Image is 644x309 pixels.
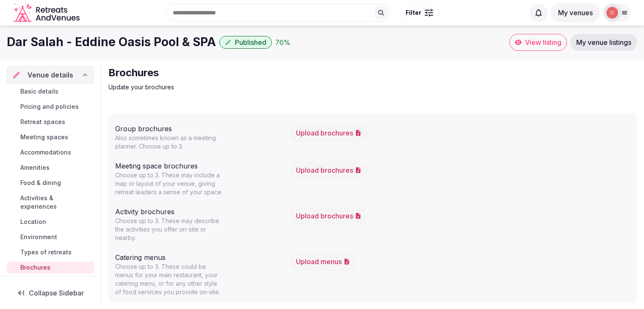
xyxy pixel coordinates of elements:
div: Group brochures [115,120,282,134]
a: Basic details [7,86,94,97]
a: My venues [551,8,600,17]
svg: Retreats and Venues company logo [14,3,81,22]
div: Meeting space brochures [115,157,282,171]
span: Brochures [20,263,50,272]
span: Basic details [20,87,58,96]
p: Choose up to 3. These may describe the activities you offer on-site or nearby. [115,217,224,242]
span: View listing [525,38,561,47]
button: Upload brochures [289,124,368,142]
img: darsalaheddineoasispoolspa [606,7,618,19]
span: Environment [20,233,57,241]
a: Activities & experiences [7,192,94,212]
a: Amenities [7,162,94,174]
span: Location [20,218,46,226]
span: Pricing and policies [20,102,79,111]
p: Update your brochures [108,83,393,91]
h1: Dar Salah - Eddine Oasis Pool & SPA [7,34,216,50]
a: My venue listings [570,34,637,51]
a: View listing [509,34,567,51]
span: Venue details [28,70,73,80]
p: Choose up to 3. These may include a map or layout of your venue, giving retreat leaders a sense o... [115,171,224,196]
span: Activities & experiences [20,194,91,211]
div: Activity brochures [115,203,282,217]
div: Catering menus [115,249,282,262]
button: My venues [551,3,600,22]
button: 76% [275,37,290,47]
button: Published [219,36,272,49]
span: Amenities [20,163,50,172]
span: Filter [406,8,421,17]
a: Retreat spaces [7,116,94,128]
a: Food & dining [7,177,94,189]
span: Accommodations [20,148,71,157]
button: Upload brochures [289,207,368,225]
p: Choose up to 3. These could be menus for your main restaurant, your catering menu, or for any oth... [115,262,224,296]
a: Meeting spaces [7,131,94,143]
span: Published [235,38,266,47]
h2: Brochures [108,66,393,80]
span: Types of retreats [20,248,72,257]
button: Upload brochures [289,161,368,179]
div: 76 % [275,37,290,47]
a: Brochures [7,262,94,273]
button: Collapse Sidebar [7,284,94,302]
a: Types of retreats [7,246,94,258]
span: Meeting spaces [20,133,68,141]
button: Filter [400,5,439,21]
a: Accommodations [7,146,94,158]
a: Visit the homepage [14,3,81,22]
a: Environment [7,231,94,243]
a: Location [7,216,94,228]
button: Upload menus [289,252,357,271]
span: Retreat spaces [20,118,65,126]
span: Food & dining [20,179,61,187]
span: My venue listings [576,38,631,47]
span: Collapse Sidebar [29,289,84,297]
p: Also sometimes known as a meeting planner. Choose up to 3. [115,134,224,151]
a: Pricing and policies [7,101,94,113]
